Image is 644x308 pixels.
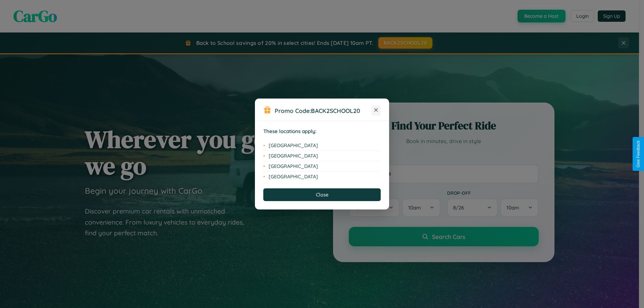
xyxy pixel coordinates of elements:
li: [GEOGRAPHIC_DATA] [263,140,381,151]
button: Close [263,188,381,201]
div: Give Feedback [636,140,641,168]
li: [GEOGRAPHIC_DATA] [263,161,381,172]
strong: These locations apply: [263,128,317,134]
h3: Promo Code: [275,107,371,114]
li: [GEOGRAPHIC_DATA] [263,172,381,182]
li: [GEOGRAPHIC_DATA] [263,151,381,161]
b: BACK2SCHOOL20 [311,107,360,114]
